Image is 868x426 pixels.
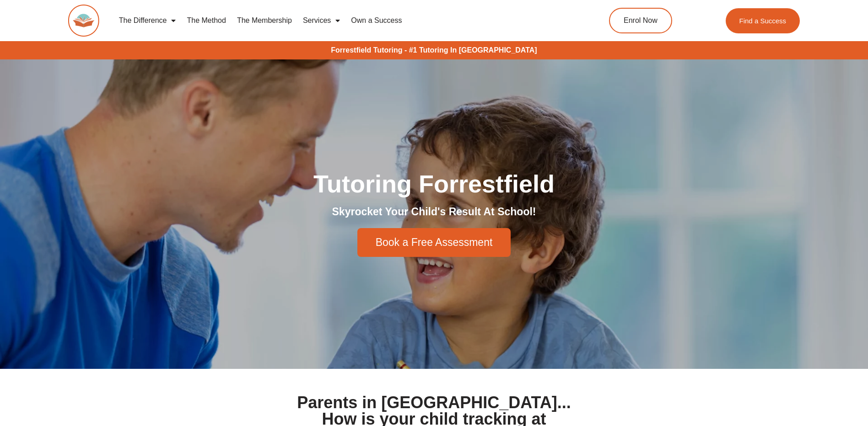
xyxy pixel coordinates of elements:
[345,10,407,31] a: Own a Success
[113,10,182,31] a: The Difference
[178,171,690,196] h1: Tutoring Forrestfield
[181,10,231,31] a: The Method
[357,228,511,257] a: Book a Free Assessment
[726,8,800,33] a: Find a Success
[376,237,493,248] span: Book a Free Assessment
[609,8,672,33] a: Enrol Now
[178,205,690,219] h2: Skyrocket Your Child's Result At School!
[739,17,787,24] span: Find a Success
[624,17,658,24] span: Enrol Now
[232,10,297,31] a: The Membership
[297,10,345,31] a: Services
[113,10,567,31] nav: Menu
